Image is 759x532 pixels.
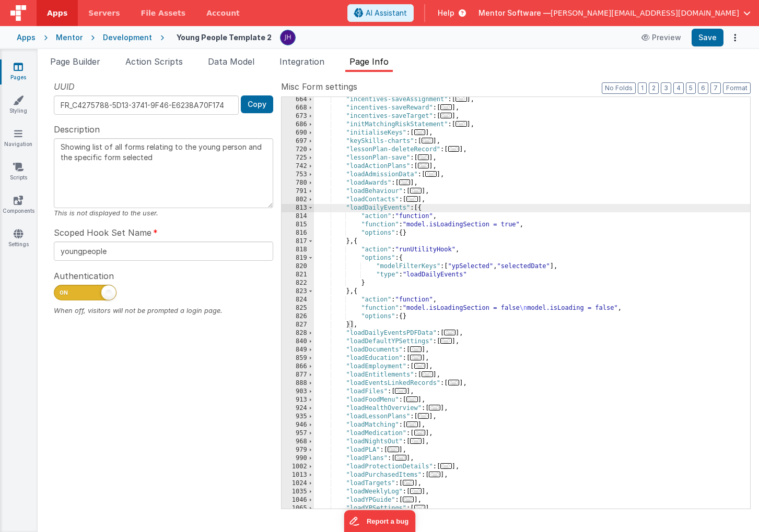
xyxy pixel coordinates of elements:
[282,346,314,354] div: 849
[638,82,647,94] button: 1
[282,154,314,162] div: 725
[282,404,314,413] div: 924
[54,270,114,282] span: Authentication
[444,330,456,335] span: ...
[692,29,723,46] button: Save
[281,30,295,45] img: c2badad8aad3a9dfc60afe8632b41ba8
[282,488,314,496] div: 1035
[50,56,100,67] span: Page Builder
[282,187,314,196] div: 791
[282,479,314,488] div: 1024
[478,8,751,18] button: Mentor Software — [PERSON_NAME][EMAIL_ADDRESS][DOMAIN_NAME]
[456,96,467,102] span: ...
[349,56,389,67] span: Page Info
[282,279,314,287] div: 822
[686,82,696,94] button: 5
[47,8,67,18] span: Apps
[698,82,708,94] button: 6
[282,271,314,279] div: 821
[282,354,314,362] div: 859
[403,480,414,486] span: ...
[282,429,314,438] div: 957
[347,4,414,22] button: AI Assistant
[282,237,314,246] div: 817
[395,455,406,461] span: ...
[710,82,721,94] button: 7
[282,337,314,346] div: 840
[56,32,83,43] div: Mentor
[282,413,314,421] div: 935
[282,329,314,337] div: 828
[282,379,314,388] div: 888
[406,196,418,202] span: ...
[282,438,314,446] div: 968
[125,56,183,67] span: Action Scripts
[282,246,314,254] div: 818
[282,296,314,304] div: 824
[366,8,407,18] span: AI Assistant
[410,188,422,194] span: ...
[429,471,440,477] span: ...
[282,204,314,212] div: 813
[399,179,411,185] span: ...
[208,56,254,67] span: Data Model
[448,380,460,385] span: ...
[282,496,314,504] div: 1046
[282,171,314,179] div: 753
[418,163,429,168] span: ...
[478,8,551,18] span: Mentor Software —
[282,287,314,296] div: 823
[425,171,437,177] span: ...
[282,95,314,104] div: 664
[282,104,314,112] div: 668
[282,179,314,187] div: 780
[661,82,671,94] button: 3
[17,32,36,43] div: Apps
[279,56,324,67] span: Integration
[429,405,440,410] span: ...
[282,162,314,171] div: 742
[410,438,422,444] span: ...
[395,388,406,394] span: ...
[602,82,636,94] button: No Folds
[448,146,460,152] span: ...
[649,82,659,94] button: 2
[440,463,452,469] span: ...
[141,8,186,18] span: File Assets
[282,396,314,404] div: 913
[723,82,751,94] button: Format
[282,137,314,146] div: 697
[103,32,152,43] div: Development
[388,446,399,452] span: ...
[282,254,314,262] div: 819
[410,488,422,494] span: ...
[54,123,100,136] span: Description
[635,29,687,46] button: Preview
[414,363,426,369] span: ...
[282,112,314,120] div: 673
[282,120,314,129] div: 686
[282,421,314,429] div: 946
[418,154,429,160] span: ...
[422,371,433,377] span: ...
[282,312,314,321] div: 826
[440,338,452,344] span: ...
[282,321,314,329] div: 827
[88,8,120,18] span: Servers
[282,446,314,454] div: 979
[54,208,273,218] div: This is not displayed to the user.
[54,226,151,239] span: Scoped Hook Set Name
[422,138,433,143] span: ...
[728,30,742,45] button: Options
[281,80,357,93] span: Misc Form settings
[414,430,426,436] span: ...
[406,396,418,402] span: ...
[282,362,314,371] div: 866
[282,262,314,271] div: 820
[282,371,314,379] div: 877
[410,346,422,352] span: ...
[282,146,314,154] div: 720
[282,221,314,229] div: 815
[344,510,415,532] iframe: Marker.io feedback button
[282,454,314,463] div: 990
